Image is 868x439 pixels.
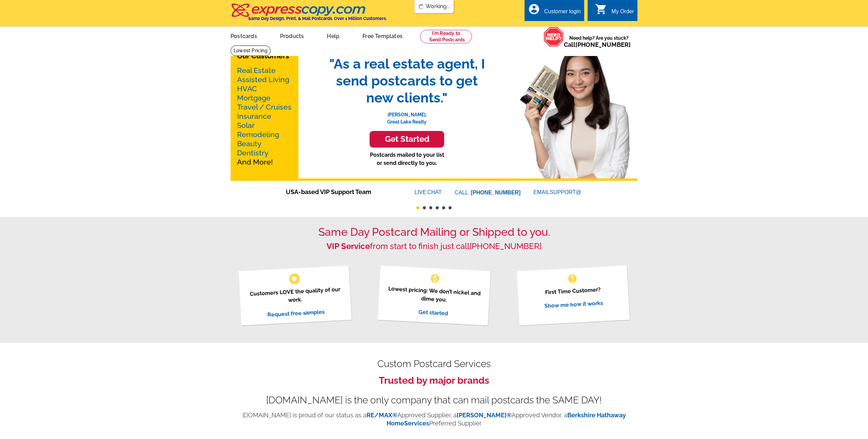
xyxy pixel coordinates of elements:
a: Postcards [220,27,268,43]
p: [DOMAIN_NAME] is proud of our status as a Approved Supplier, a Approved Vendor, a Preferred Suppl... [231,411,637,427]
a: Real Estate [237,66,276,75]
button: 6 of 6 [449,206,452,209]
i: shopping_cart [595,3,607,15]
h2: from start to finish just call [231,242,637,251]
p: Lowest pricing: We don’t nickel and dime you. [386,284,482,306]
button: 2 of 6 [423,206,426,209]
a: Same Day Design, Print, & Mail Postcards. Over 1 Million Customers. [231,8,387,21]
a: account_circle Customer login [528,7,581,16]
button: 3 of 6 [429,206,432,209]
div: My Order [611,8,634,18]
a: [PHONE_NUMBER] [470,241,541,251]
a: RE/MAX® [367,412,397,419]
h3: Trusted by major brands [231,375,637,386]
button: 4 of 6 [436,206,439,209]
a: Free Templates [352,27,413,43]
div: Customer login [544,8,581,18]
span: favorite [291,275,298,282]
a: Show me how it works [544,300,603,309]
a: Beauty [237,139,261,148]
a: [PHONE_NUMBER] [471,190,521,195]
font: LIVE [415,188,428,196]
a: Travel / Cruises [237,103,292,111]
p: First Time Customer? [525,284,620,298]
a: [PERSON_NAME]® [457,412,512,419]
span: Call [564,41,631,48]
a: Mortgage [237,94,271,102]
img: loading... [419,4,424,9]
a: Remodeling [237,130,279,139]
button: 5 of 6 [442,206,445,209]
a: Dentistry [237,149,269,157]
span: Need help? Are you stuck? [564,35,634,48]
a: Assisted Living [237,75,289,84]
a: shopping_cart My Order [595,7,634,16]
button: 1 of 6 [416,206,419,209]
a: Help [316,27,350,43]
strong: VIP Service [327,241,370,251]
h4: Same Day Design, Print, & Mail Postcards. Over 1 Million Customers. [248,16,387,21]
p: Customers LOVE the quality of our work. [247,285,343,306]
h3: Get Started [378,134,436,144]
span: "As a real estate agent, I send postcards to get new clients." [322,55,492,106]
a: EMAILSUPPORT@ [533,189,582,195]
img: help [544,27,564,47]
span: monetization_on [430,273,440,284]
font: SUPPORT@ [550,188,582,196]
a: Products [269,27,315,43]
a: Get Started [322,131,492,148]
a: [PHONE_NUMBER] [575,41,631,48]
p: And More! [237,66,292,167]
i: account_circle [528,3,540,15]
p: [PERSON_NAME], Great Lake Realty [322,106,492,126]
a: Get started [418,308,448,317]
span: USA-based VIP Support Team [286,187,394,196]
p: Postcards mailed to your list or send directly to you. [322,151,492,167]
a: Solar [237,121,255,130]
a: Request free samples [267,308,325,318]
span: help [567,273,578,284]
a: LIVECHAT [415,189,442,195]
h2: Custom Postcard Services [231,360,637,368]
a: HVAC [237,84,257,93]
h1: Same Day Postcard Mailing or Shipped to you. [231,226,637,238]
div: [DOMAIN_NAME] is the only company that can mail postcards the SAME DAY! [231,396,637,404]
a: Insurance [237,112,271,120]
font: CALL [455,189,469,197]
